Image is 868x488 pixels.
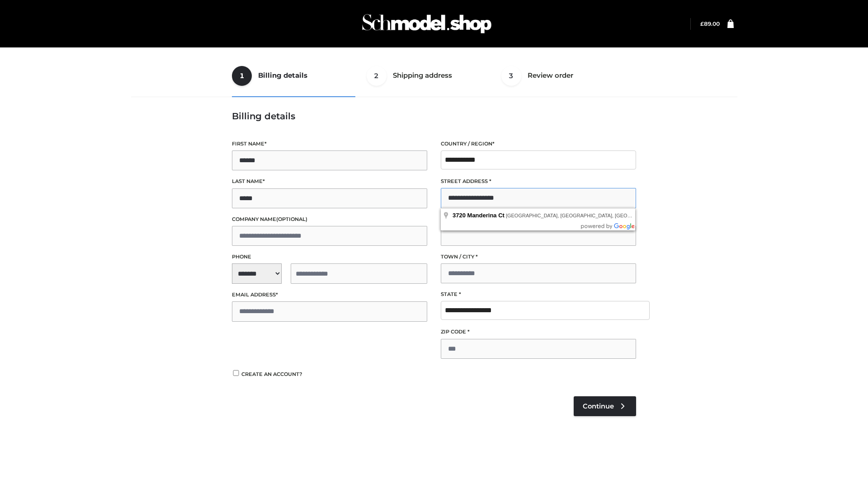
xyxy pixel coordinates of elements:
label: Street address [441,177,636,186]
label: Country / Region [441,140,636,148]
bdi: 89.00 [700,20,720,27]
span: Manderina Ct [467,212,505,219]
label: Last name [232,177,427,186]
label: ZIP Code [441,328,636,336]
label: Company name [232,215,427,224]
label: First name [232,140,427,148]
img: Schmodel Admin 964 [359,6,495,42]
label: State [441,290,636,299]
a: Continue [574,396,636,416]
label: Phone [232,253,427,261]
span: £ [700,20,704,27]
a: £89.00 [700,20,720,27]
input: Create an account? [232,370,240,376]
span: (optional) [276,216,307,222]
span: Create an account? [241,371,302,377]
label: Email address [232,291,427,299]
span: [GEOGRAPHIC_DATA], [GEOGRAPHIC_DATA], [GEOGRAPHIC_DATA] [506,213,667,218]
span: 3720 [453,212,466,219]
span: Continue [583,402,614,410]
h3: Billing details [232,111,636,122]
label: Town / City [441,253,636,261]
